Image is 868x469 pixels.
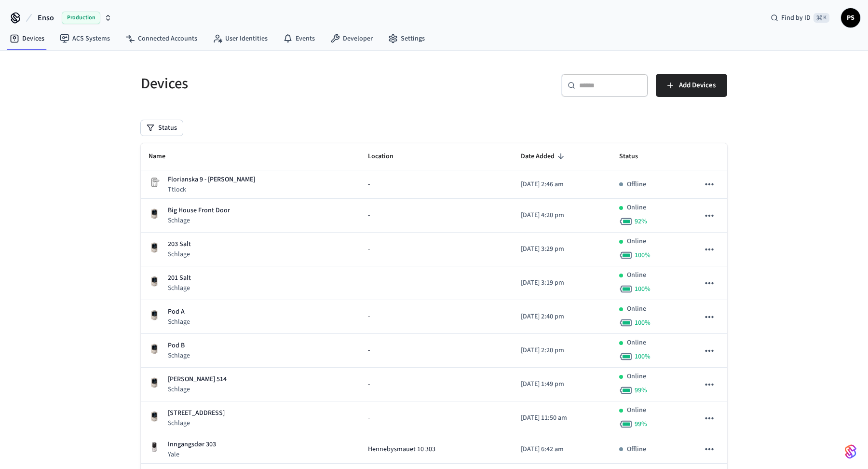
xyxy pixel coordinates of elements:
[368,413,370,423] span: -
[205,30,275,47] a: User Identities
[368,444,435,455] span: Hennebysmauet 10 303
[635,419,647,429] span: 99 %
[521,210,604,221] p: [DATE] 4:20 pm
[627,444,646,455] p: Offline
[368,379,370,389] span: -
[149,343,160,355] img: Schlage Sense Smart Deadbolt with Camelot Trim, Front
[521,379,604,389] p: [DATE] 1:49 pm
[118,30,205,47] a: Connected Accounts
[149,276,160,287] img: Schlage Sense Smart Deadbolt with Camelot Trim, Front
[635,250,651,260] span: 100 %
[656,74,727,97] button: Add Devices
[781,13,811,23] span: Find by ID
[168,450,216,459] p: Yale
[368,312,370,322] span: -
[168,418,225,428] p: Schlage
[627,270,646,280] p: Online
[763,9,837,27] div: Find by ID⌘ K
[368,179,370,190] span: -
[368,244,370,254] span: -
[141,120,183,136] button: Status
[619,149,651,164] span: Status
[635,318,651,328] span: 100 %
[521,244,604,254] p: [DATE] 3:29 pm
[141,74,428,94] h5: Devices
[627,203,646,213] p: Online
[521,278,604,288] p: [DATE] 3:19 pm
[38,12,54,24] span: Enso
[521,179,604,190] p: [DATE] 2:46 am
[168,440,216,450] p: Inngangsdør 303
[168,351,190,360] p: Schlage
[323,30,380,47] a: Developer
[627,405,646,415] p: Online
[149,441,160,453] img: Yale Assure Touchscreen Wifi Smart Lock, Satin Nickel, Front
[635,217,647,226] span: 92 %
[168,175,255,185] p: Florianska 9 - [PERSON_NAME]
[168,239,191,249] p: 203 Salt
[627,179,646,190] p: Offline
[635,284,651,294] span: 100 %
[627,304,646,314] p: Online
[521,312,604,322] p: [DATE] 2:40 pm
[627,236,646,247] p: Online
[168,374,227,385] p: [PERSON_NAME] 514
[275,30,323,47] a: Events
[627,372,646,382] p: Online
[627,338,646,348] p: Online
[168,185,255,194] p: Ttlock
[368,278,370,288] span: -
[168,341,190,351] p: Pod B
[149,411,160,422] img: Schlage Sense Smart Deadbolt with Camelot Trim, Front
[635,386,647,395] span: 99 %
[52,30,118,47] a: ACS Systems
[2,30,52,47] a: Devices
[679,79,716,92] span: Add Devices
[168,317,190,327] p: Schlage
[368,345,370,356] span: -
[380,30,433,47] a: Settings
[168,273,191,283] p: 201 Salt
[521,149,567,164] span: Date Added
[368,210,370,221] span: -
[168,307,190,317] p: Pod A
[149,242,160,253] img: Schlage Sense Smart Deadbolt with Camelot Trim, Front
[168,408,225,418] p: [STREET_ADDRESS]
[149,309,160,321] img: Schlage Sense Smart Deadbolt with Camelot Trim, Front
[521,444,604,455] p: [DATE] 6:42 am
[521,413,604,423] p: [DATE] 11:50 am
[149,208,160,220] img: Schlage Sense Smart Deadbolt with Camelot Trim, Front
[845,444,856,459] img: SeamLogoGradient.69752ec5.svg
[521,345,604,356] p: [DATE] 2:20 pm
[841,8,860,28] button: PS
[814,13,829,23] span: ⌘ K
[149,377,160,388] img: Schlage Sense Smart Deadbolt with Camelot Trim, Front
[168,216,230,225] p: Schlage
[368,149,406,164] span: Location
[168,385,227,394] p: Schlage
[168,206,230,216] p: Big House Front Door
[168,283,191,293] p: Schlage
[842,9,859,27] span: PS
[635,352,651,361] span: 100 %
[149,149,178,164] span: Name
[149,177,160,188] img: Placeholder Lock Image
[62,12,100,24] span: Production
[168,249,191,259] p: Schlage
